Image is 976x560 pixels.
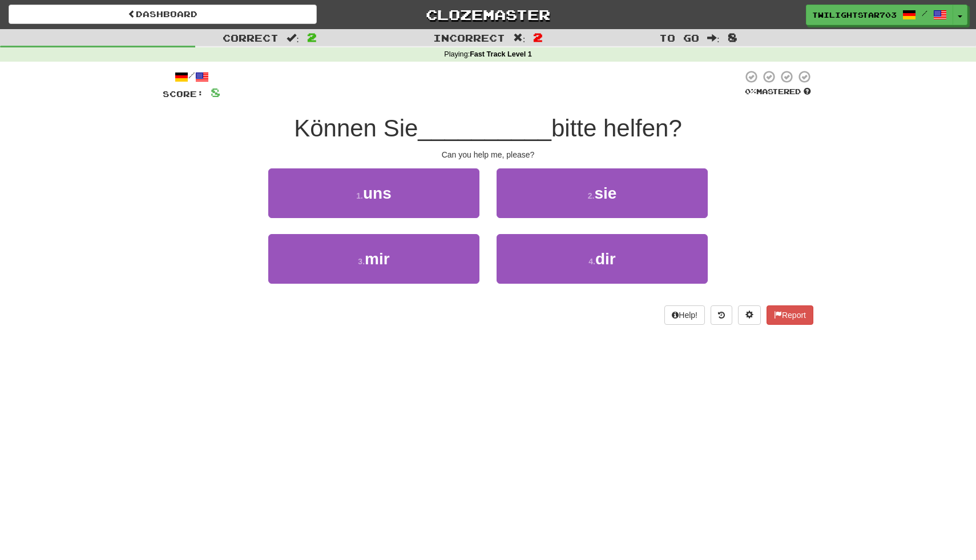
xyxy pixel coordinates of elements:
[334,5,642,25] a: Clozemaster
[163,149,813,160] div: Can you help me, please?
[745,87,756,96] span: 0 %
[418,115,551,142] span: __________
[363,184,392,202] span: uns
[223,32,279,43] span: Correct
[767,305,813,325] button: Report
[163,70,220,84] div: /
[664,305,705,325] button: Help!
[659,32,699,43] span: To go
[356,191,363,200] small: 1 .
[268,234,479,284] button: 3.mir
[806,5,953,25] a: TwilightStar7034 /
[294,115,418,142] span: Können Sie
[358,257,365,266] small: 3 .
[595,250,616,268] span: dir
[470,50,532,58] strong: Fast Track Level 1
[588,257,595,266] small: 4 .
[268,168,479,218] button: 1.uns
[497,168,708,218] button: 2.sie
[9,5,317,24] a: Dashboard
[533,30,543,44] span: 2
[551,115,682,142] span: bitte helfen?
[163,89,204,99] span: Score:
[513,33,526,43] span: :
[711,305,732,325] button: Round history (alt+y)
[211,85,220,99] span: 8
[307,30,317,44] span: 2
[812,10,897,20] span: TwilightStar7034
[365,250,390,268] span: mir
[922,9,927,17] span: /
[743,87,813,97] div: Mastered
[588,191,595,200] small: 2 .
[287,33,299,43] span: :
[497,234,708,284] button: 4.dir
[728,30,737,44] span: 8
[433,32,505,43] span: Incorrect
[594,184,616,202] span: sie
[707,33,720,43] span: :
